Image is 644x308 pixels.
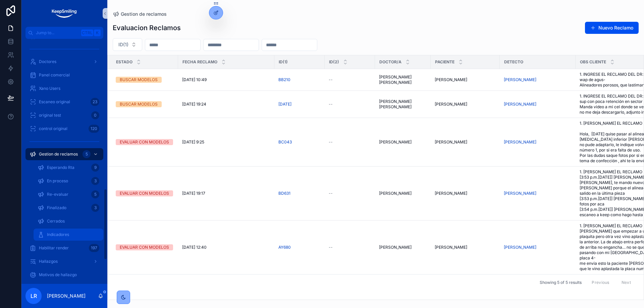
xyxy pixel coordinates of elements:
[182,245,207,250] span: [DATE] 12:40
[379,74,427,85] a: [PERSON_NAME] [PERSON_NAME]
[120,77,158,83] div: BUSCAR MODELOS
[116,101,174,107] a: BUSCAR MODELOS
[89,125,99,133] div: 120
[91,164,99,172] div: 9
[435,245,496,250] a: [PERSON_NAME]
[120,244,169,250] div: EVALUAR CON MODELOS
[504,102,536,107] a: [PERSON_NAME]
[39,245,69,251] span: Habilitar render
[379,191,427,196] a: [PERSON_NAME]
[504,59,523,65] span: Detecto
[580,59,606,65] span: OBS cliente
[182,139,204,145] span: [DATE] 9:25
[25,123,103,135] a: control original120
[39,113,61,118] span: original test
[91,111,99,119] div: 0
[34,188,103,200] a: Re-evaluar5
[182,77,270,82] a: [DATE] 10:49
[504,139,572,145] a: [PERSON_NAME]
[379,245,412,250] span: [PERSON_NAME]
[89,244,99,252] div: 197
[47,219,65,224] span: Cerrados
[47,165,74,170] span: Esperando Rta
[31,292,37,300] span: LR
[379,99,427,110] a: [PERSON_NAME] [PERSON_NAME]
[379,191,412,196] span: [PERSON_NAME]
[278,245,291,250] a: AY680
[504,245,536,250] span: [PERSON_NAME]
[435,191,467,196] span: [PERSON_NAME]
[36,30,78,36] span: Jump to...
[120,139,169,145] div: EVALUAR CON MODELOS
[435,102,467,107] span: [PERSON_NAME]
[47,232,69,237] span: Indicadores
[278,191,321,196] a: BD631
[329,139,371,145] a: --
[91,98,99,106] div: 23
[435,77,467,82] span: [PERSON_NAME]
[25,56,103,68] a: Doctores
[329,77,333,82] span: --
[39,151,78,157] span: Gestion de reclamos
[34,202,103,214] a: Finalizado3
[116,59,132,65] span: Estado
[329,191,333,196] span: --
[278,102,321,107] a: [DATE]
[278,102,291,107] a: [DATE]
[34,162,103,174] a: Esperando Rta9
[182,102,270,107] a: [DATE] 19:24
[116,139,174,145] a: EVALUAR CON MODELOS
[25,148,103,160] a: Gestion de reclamos5
[91,177,99,185] div: 3
[25,96,103,108] a: Escaneo original23
[81,29,93,36] span: Ctrl
[329,102,371,107] a: --
[329,245,333,250] span: --
[121,11,167,17] span: Gestion de reclamos
[113,11,167,17] a: Gestion de reclamos
[39,72,70,78] span: Panel comercial
[182,77,207,82] span: [DATE] 10:49
[379,245,427,250] a: [PERSON_NAME]
[504,191,536,196] a: [PERSON_NAME]
[435,59,454,65] span: Paciente
[47,293,86,299] p: [PERSON_NAME]
[182,191,270,196] a: [DATE] 19:17
[435,191,496,196] a: [PERSON_NAME]
[25,27,103,39] button: Jump to...CtrlK
[182,102,206,107] span: [DATE] 19:24
[25,242,103,254] a: Habilitar render197
[47,178,68,184] span: En proceso
[278,245,321,250] a: AY680
[278,139,321,145] a: BC043
[504,77,536,82] span: [PERSON_NAME]
[39,86,60,91] span: Xano Users
[91,190,99,198] div: 5
[435,139,467,145] span: [PERSON_NAME]
[504,102,572,107] a: [PERSON_NAME]
[504,139,536,145] a: [PERSON_NAME]
[83,150,91,158] div: 5
[182,139,270,145] a: [DATE] 9:25
[118,41,128,48] span: ID(1)
[329,102,333,107] span: --
[435,77,496,82] a: [PERSON_NAME]
[34,215,103,227] a: Cerrados
[504,191,572,196] a: [PERSON_NAME]
[116,244,174,250] a: EVALUAR CON MODELOS
[25,255,103,267] a: Hallazgos
[25,69,103,81] a: Panel comercial
[120,101,158,107] div: BUSCAR MODELOS
[278,77,321,82] a: BB210
[278,191,290,196] a: BD631
[278,77,290,82] a: BB210
[47,205,66,210] span: Finalizado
